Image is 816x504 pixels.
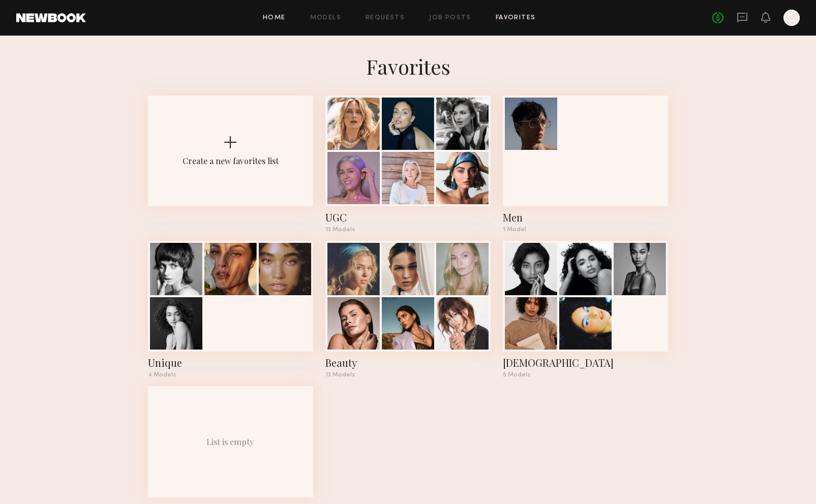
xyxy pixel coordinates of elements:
div: UGC [325,210,491,225]
div: 13 Models [325,227,491,233]
div: 1 Model [503,227,668,233]
div: 5 Models [503,372,668,378]
div: 13 Models [325,372,491,378]
div: Men [503,210,668,225]
a: Requests [366,15,405,21]
a: Beauty13 Models [325,241,491,378]
a: C [783,10,800,26]
div: List is empty [206,436,254,447]
a: Job Posts [429,15,471,21]
div: Create a new favorites list [183,155,279,166]
button: Create a new favorites list [148,96,313,241]
a: [DEMOGRAPHIC_DATA]5 Models [503,241,668,378]
div: 4 Models [148,372,313,378]
div: Beauty [325,356,491,370]
a: Models [310,15,341,21]
a: Men1 Model [503,96,668,233]
a: Unique4 Models [148,241,313,378]
a: UGC13 Models [325,96,491,233]
a: Home [263,15,286,21]
a: Favorites [496,15,536,21]
div: Unique [148,356,313,370]
div: African American [503,356,668,370]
